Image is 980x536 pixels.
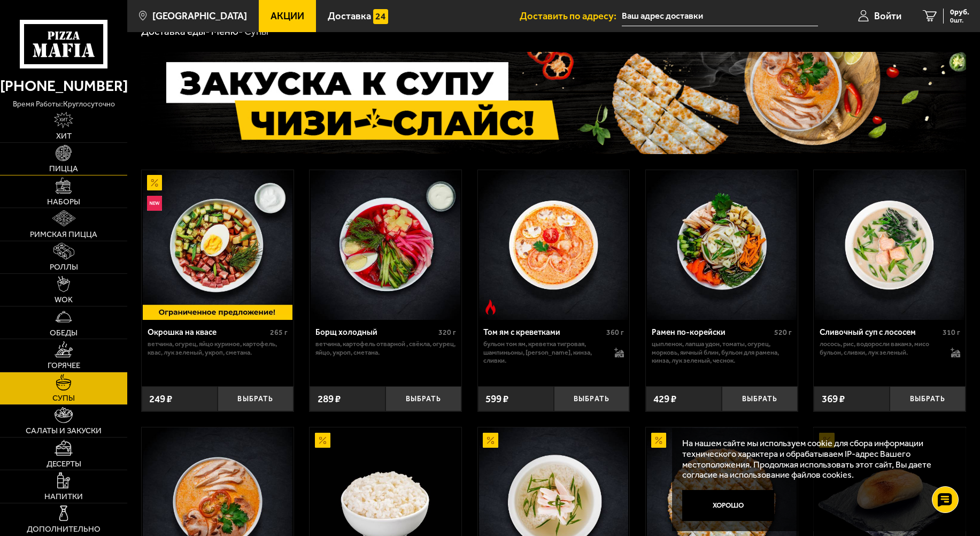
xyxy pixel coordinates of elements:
span: Хит [56,132,72,140]
span: [GEOGRAPHIC_DATA] [152,11,247,21]
button: Выбрать [890,386,966,411]
span: 0 шт. [950,17,969,24]
img: Акционный [651,433,667,448]
p: цыпленок, лапша удон, томаты, огурец, морковь, яичный блин, бульон для рамена, кинза, лук зеленый... [652,340,792,364]
p: лосось, рис, водоросли вакамэ, мисо бульон, сливки, лук зеленый. [820,340,940,356]
div: Окрошка на квасе [148,327,268,337]
a: АкционныйНовинкаОкрошка на квасе [142,170,294,320]
p: ветчина, огурец, яйцо куриное, картофель, квас, лук зеленый, укроп, сметана. [148,340,288,356]
img: Окрошка на квасе [143,170,292,320]
p: На нашем сайте мы используем cookie для сбора информации технического характера и обрабатываем IP... [682,438,950,480]
img: 15daf4d41897b9f0e9f617042186c801.svg [373,9,389,25]
span: Римская пицца [30,231,97,239]
span: 310 г [943,328,960,337]
img: Акционный [483,433,498,448]
span: Пицца [49,165,78,173]
a: Острое блюдоТом ям с креветками [478,170,630,320]
div: Борщ холодный [315,327,436,337]
a: Доставка еды- [141,25,210,37]
img: Том ям с креветками [479,170,629,320]
span: Акции [271,11,304,21]
a: Борщ холодный [310,170,461,320]
p: бульон том ям, креветка тигровая, шампиньоны, [PERSON_NAME], кинза, сливки. [483,340,604,364]
div: Том ям с креветками [483,327,604,337]
span: 320 г [438,328,456,337]
img: Острое блюдо [483,300,498,315]
button: Выбрать [722,386,798,411]
span: 249 ₽ [149,394,172,404]
img: Борщ холодный [311,170,460,320]
span: Доставка [328,11,371,21]
div: Сливочный суп с лососем [820,327,940,337]
span: Дополнительно [27,525,101,533]
span: Войти [874,11,901,21]
span: 599 ₽ [485,394,508,404]
span: WOK [55,296,73,304]
span: Обеды [50,329,78,337]
a: Рамен по-корейски [646,170,798,320]
button: Выбрать [554,386,630,411]
span: Супы [52,394,75,402]
a: Сливочный суп с лососем [814,170,966,320]
span: 520 г [774,328,792,337]
span: Доставить по адресу: [520,11,622,21]
span: 265 г [270,328,288,337]
div: Рамен по-корейски [652,327,772,337]
img: Новинка [147,196,163,211]
span: Роллы [50,263,78,271]
span: 369 ₽ [822,394,845,404]
span: 429 ₽ [653,394,676,404]
span: Наборы [47,198,80,206]
img: Сливочный суп с лососем [815,170,964,320]
img: Акционный [315,433,330,448]
img: Рамен по-корейски [647,170,797,320]
button: Выбрать [385,386,461,411]
button: Выбрать [218,386,294,411]
img: Акционный [147,175,163,190]
button: Хорошо [682,490,774,520]
span: 289 ₽ [318,394,341,404]
span: Десерты [47,460,81,468]
p: ветчина, картофель отварной , свёкла, огурец, яйцо, укроп, сметана. [315,340,456,356]
input: Ваш адрес доставки [622,6,818,26]
span: Салаты и закуски [26,427,102,435]
span: 0 руб. [950,9,969,16]
span: 360 г [606,328,624,337]
span: Горячее [48,362,80,370]
span: Напитки [44,493,83,501]
a: Меню- [211,25,243,37]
